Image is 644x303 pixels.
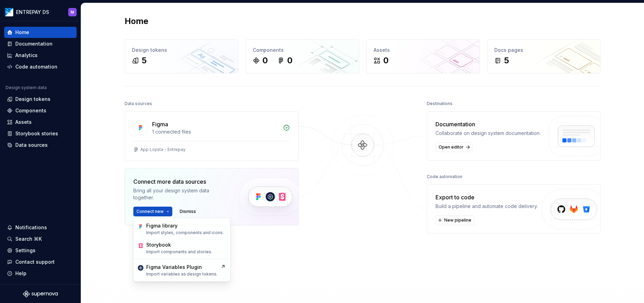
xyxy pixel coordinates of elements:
a: Documentation [4,38,77,49]
a: Analytics [4,50,77,61]
span: Open editor [439,144,464,150]
div: Export to code [435,193,538,201]
div: Settings [15,247,36,254]
a: Home [4,27,77,38]
div: Collaborate on design system documentation. [435,130,541,137]
p: Import variables as design tokens. [146,271,218,277]
div: Docs pages [494,47,594,54]
p: Import components and stories. [146,249,212,255]
div: Documentation [15,40,53,47]
div: Assets [15,119,32,126]
div: Contact support [15,258,55,265]
a: Settings [4,245,77,256]
a: Components [4,105,77,116]
a: Design tokens5 [125,39,238,73]
div: 0 [287,55,292,66]
div: Storybook stories [15,130,58,137]
button: Search ⌘K [4,233,77,245]
button: Help [4,268,77,279]
div: Code automation [427,172,462,182]
div: 5 [504,55,509,66]
div: M [71,9,74,15]
a: Components00 [245,39,359,73]
div: ENTREPAY DS [16,9,49,16]
button: Connect new [133,207,172,216]
div: Home [15,29,29,36]
div: Design system data [6,85,47,90]
div: 0 [383,55,388,66]
div: Storybook [146,241,171,248]
div: Components [253,47,352,54]
svg: Supernova Logo [23,290,58,297]
div: Figma [152,120,168,128]
span: Dismiss [180,209,196,214]
div: Documentation [435,120,541,128]
button: Contact support [4,256,77,268]
a: Code automation [4,61,77,72]
div: App Lojista - Entrepay [140,147,186,152]
div: Connect more data sources [133,177,227,186]
div: Help [15,270,26,277]
a: Storybook stories [4,128,77,139]
a: Figma1 connected filesApp Lojista - Entrepay [125,111,299,161]
a: Data sources [4,139,77,151]
button: ENTREPAY DSM [1,5,79,19]
div: 0 [262,55,268,66]
div: Destinations [427,99,453,109]
div: Notifications [15,224,47,231]
div: Search ⌘K [15,236,42,242]
div: Analytics [15,52,38,59]
p: Import styles, components and icons. [146,230,224,236]
div: Code automation [15,63,57,70]
a: Open editor [435,142,472,152]
div: Figma Variables Plugin [146,264,202,271]
button: New pipeline [435,215,474,225]
h2: Home [125,16,148,27]
a: Design tokens [4,94,77,105]
span: Connect new [136,209,164,214]
div: 5 [142,55,147,66]
span: New pipeline [444,217,471,223]
div: Bring all your design system data together. [133,187,227,201]
div: Figma library [146,222,178,229]
a: Assets [4,117,77,128]
a: Docs pages5 [487,39,601,73]
div: Data sources [125,99,152,109]
div: Design tokens [132,47,231,54]
div: 1 connected files [152,128,279,135]
img: bf57eda1-e70d-405f-8799-6995c3035d87.png [5,8,13,16]
div: Components [15,107,46,114]
div: Design tokens [15,96,50,103]
div: Assets [374,47,473,54]
button: Notifications [4,222,77,233]
a: Assets0 [366,39,480,73]
div: Data sources [15,142,48,149]
div: Build a pipeline and automate code delivery. [435,203,538,210]
div: Connect new [133,218,230,281]
button: Dismiss [176,207,199,216]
